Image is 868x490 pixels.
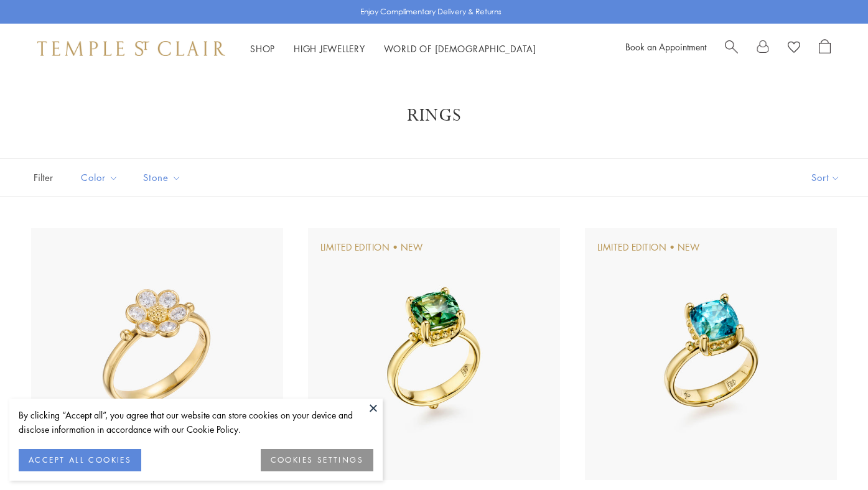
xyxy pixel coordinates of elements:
div: Limited Edition • New [320,241,423,254]
button: Show sort by [783,159,868,196]
button: Stone [134,164,190,192]
h1: Rings [50,104,818,127]
span: Color [75,170,128,185]
img: R46849-SASBZ579 [585,228,837,480]
nav: Main navigation [250,41,536,57]
img: R46849-SASIN305 [308,228,560,480]
img: Temple St. Clair [37,41,225,56]
p: Enjoy Complimentary Delivery & Returns [360,6,502,18]
button: COOKIES SETTINGS [261,449,373,471]
div: By clicking “Accept all”, you agree that our website can store cookies on your device and disclos... [19,408,373,437]
a: Book an Appointment [625,40,706,53]
span: Stone [137,170,190,185]
button: ACCEPT ALL COOKIES [19,449,141,471]
div: Limited Edition • New [597,241,700,254]
a: Open Shopping Bag [819,39,831,58]
a: Search [725,39,738,58]
img: R31883-FIORI [31,228,283,480]
a: World of [DEMOGRAPHIC_DATA]World of [DEMOGRAPHIC_DATA] [384,42,536,55]
button: Color [72,164,128,192]
a: View Wishlist [788,39,800,58]
a: High JewelleryHigh Jewellery [294,42,365,55]
a: ShopShop [250,42,275,55]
